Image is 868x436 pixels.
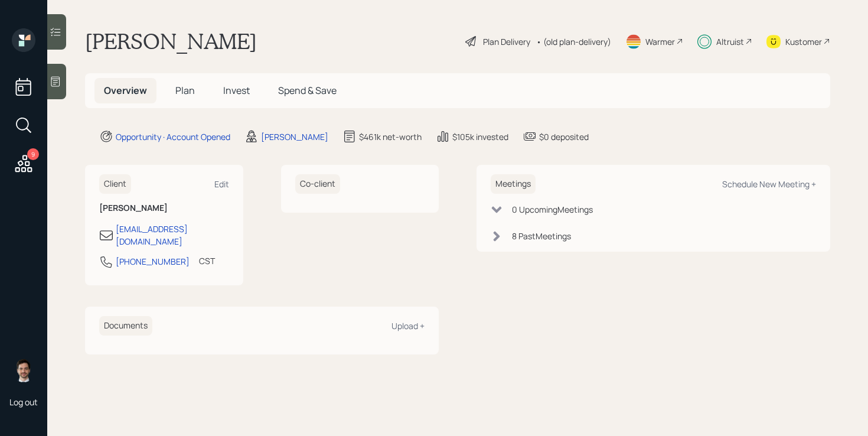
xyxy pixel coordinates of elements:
[359,131,422,143] div: $461k net-worth
[223,84,250,97] span: Invest
[512,230,571,242] div: 8 Past Meeting s
[104,84,147,97] span: Overview
[539,131,589,143] div: $0 deposited
[452,131,508,143] div: $105k invested
[785,35,822,48] div: Kustomer
[295,174,340,194] h6: Co-client
[483,35,530,48] div: Plan Delivery
[27,148,39,160] div: 9
[175,84,195,97] span: Plan
[99,316,152,336] h6: Documents
[391,320,425,331] div: Upload +
[491,174,536,194] h6: Meetings
[278,84,337,97] span: Spend & Save
[116,255,190,268] div: [PHONE_NUMBER]
[116,223,229,248] div: [EMAIL_ADDRESS][DOMAIN_NAME]
[716,35,744,48] div: Altruist
[85,28,257,54] h1: [PERSON_NAME]
[722,178,816,190] div: Schedule New Meeting +
[116,131,230,143] div: Opportunity · Account Opened
[214,178,229,190] div: Edit
[99,203,229,213] h6: [PERSON_NAME]
[536,35,611,48] div: • (old plan-delivery)
[12,359,35,382] img: jonah-coleman-headshot.png
[512,203,593,216] div: 0 Upcoming Meeting s
[199,255,215,267] div: CST
[9,396,38,408] div: Log out
[645,35,675,48] div: Warmer
[261,131,328,143] div: [PERSON_NAME]
[99,174,131,194] h6: Client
